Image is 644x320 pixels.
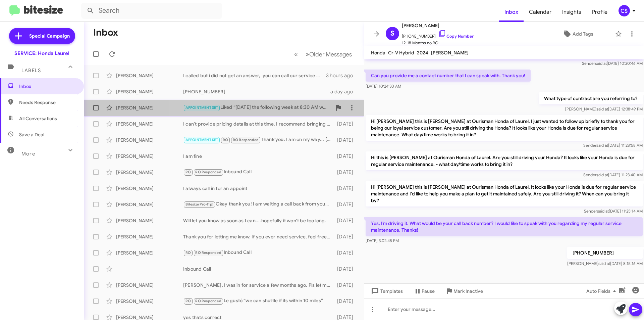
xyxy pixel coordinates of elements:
[195,170,221,174] span: RO Responded
[116,298,183,305] div: [PERSON_NAME]
[584,209,643,214] span: Sender [DATE] 11:25:14 AM
[334,153,359,159] div: [DATE]
[370,285,403,297] span: Templates
[597,209,609,214] span: said at
[93,27,118,38] h1: Inbox
[402,30,474,40] span: [PHONE_NUMBER]
[183,104,332,111] div: Liked “[DATE] the following week at 8:30 AM works perfectly! I've booked your appointment. Lookin...
[417,50,428,56] span: 2024
[366,115,643,141] p: Hi [PERSON_NAME] this is [PERSON_NAME] at Ourisman Honda of Laurel. I just wanted to follow up br...
[185,105,218,110] span: APPOINTMENT SET
[334,201,359,208] div: [DATE]
[390,28,394,39] span: S
[598,261,610,266] span: said at
[116,233,183,240] div: [PERSON_NAME]
[524,2,557,22] a: Calendar
[116,249,183,256] div: [PERSON_NAME]
[183,266,334,272] div: Inbound Call
[371,50,385,56] span: Honda
[586,285,619,297] span: Auto Fields
[185,170,191,174] span: RO
[334,233,359,240] div: [DATE]
[183,185,334,192] div: I always call in for an appoint
[116,153,183,159] div: [PERSON_NAME]
[116,137,183,143] div: [PERSON_NAME]
[116,72,183,79] div: [PERSON_NAME]
[195,250,221,255] span: RO Responded
[183,217,334,224] div: Will let you know as soon as I can....hopefully it won't be too long.
[185,202,213,207] span: Bitesize Pro-Tip!
[183,72,326,79] div: I called but i did not get an answer, you can call our service dept directly at [PHONE_NUMBER]
[183,233,334,240] div: Thank you for letting me know. If you ever need service, feel free to reach out to us! We're here...
[326,72,359,79] div: 3 hours ago
[183,249,334,257] div: Inbound Call
[366,181,643,207] p: Hi [PERSON_NAME] this is [PERSON_NAME] at Ourisman Honda of Laurel. It looks like your Honda is d...
[29,33,70,39] span: Special Campaign
[334,169,359,176] div: [DATE]
[595,61,607,66] span: said at
[573,28,593,40] span: Add Tags
[366,238,399,243] span: [DATE] 3:02:45 PM
[334,185,359,192] div: [DATE]
[185,250,191,255] span: RO
[402,40,474,46] span: 12-18 Months no RO
[19,115,57,122] span: All Conversations
[408,285,440,297] button: Pause
[619,5,630,16] div: CS
[19,99,76,106] span: Needs Response
[366,217,643,236] p: Yes, I’m driving it. What would be your call back number? I would like to speak with you regardin...
[183,136,334,144] div: Thank you. I am on my way... [PERSON_NAME]
[422,285,435,297] span: Pause
[116,282,183,288] div: [PERSON_NAME]
[364,285,408,297] button: Templates
[388,50,414,56] span: Cr-V Hybrid
[596,143,608,148] span: said at
[366,84,401,89] span: [DATE] 10:24:30 AM
[402,21,474,30] span: [PERSON_NAME]
[19,131,44,138] span: Save a Deal
[183,153,334,159] div: I am fine
[583,143,643,148] span: Sender [DATE] 11:28:58 AM
[294,50,298,58] span: «
[302,47,356,61] button: Next
[581,285,624,297] button: Auto Fields
[183,200,334,208] div: Okay thank you! I am waiting a call back from your receptionist about my warranty policy and then...
[583,172,643,177] span: Sender [DATE] 11:23:40 AM
[334,217,359,224] div: [DATE]
[223,138,228,142] span: RO
[334,137,359,143] div: [DATE]
[183,88,330,95] div: [PHONE_NUMBER]
[9,28,75,44] a: Special Campaign
[290,47,356,61] nav: Page navigation example
[334,282,359,288] div: [DATE]
[183,282,334,288] div: [PERSON_NAME], I was in for service a few months ago. Pls let me know what type of service I need...
[183,121,334,127] div: I can't provide pricing details at this time. I recommend bringing your vehicle in for an inspect...
[613,5,637,16] button: CS
[543,28,612,40] button: Add Tags
[438,34,474,39] a: Copy Number
[116,104,183,111] div: [PERSON_NAME]
[116,88,183,95] div: [PERSON_NAME]
[116,121,183,127] div: [PERSON_NAME]
[334,121,359,127] div: [DATE]
[587,2,613,22] a: Profile
[557,2,587,22] span: Insights
[309,51,352,58] span: Older Messages
[330,88,359,95] div: a day ago
[116,169,183,176] div: [PERSON_NAME]
[19,83,76,90] span: Inbox
[290,47,302,61] button: Previous
[116,185,183,192] div: [PERSON_NAME]
[185,138,218,142] span: APPOINTMENT SET
[440,285,488,297] button: Mark Inactive
[565,106,643,111] span: [PERSON_NAME] [DATE] 12:38:49 PM
[366,70,531,82] p: Can you provide me a contact number that I can speak with. Thank you!
[334,266,359,272] div: [DATE]
[499,2,524,22] a: Inbox
[183,168,334,176] div: Inbound Call
[582,61,643,66] span: Sender [DATE] 10:20:46 AM
[539,92,643,104] p: What type of contract are you referring to?
[183,297,334,305] div: Le gustó “we can shuttle if its within 10 miles”
[21,151,35,157] span: More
